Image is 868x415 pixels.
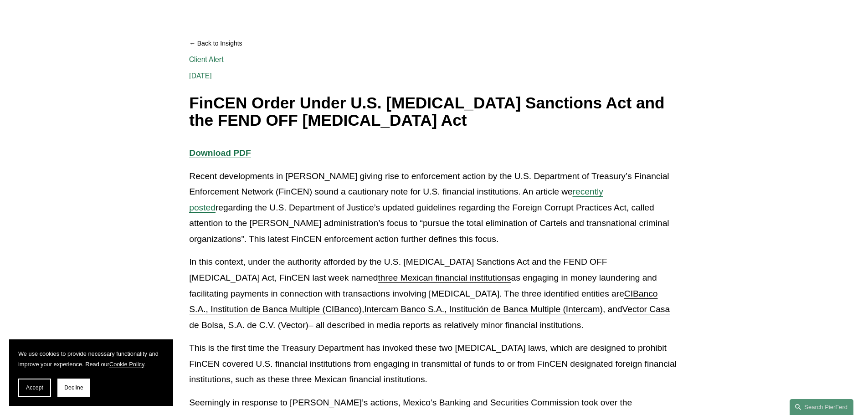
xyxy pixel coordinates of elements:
[18,348,164,369] p: We use cookies to provide necessary functionality and improve your experience. Read our .
[189,94,678,129] h1: FinCEN Order Under U.S. [MEDICAL_DATA] Sanctions Act and the FEND OFF [MEDICAL_DATA] Act
[189,304,670,330] a: Vector Casa de Bolsa, S.A. de C.V. (Vector)
[189,55,224,64] a: Client Alert
[64,384,83,391] span: Decline
[189,72,212,80] span: [DATE]
[26,384,43,391] span: Accept
[189,340,678,388] p: This is the first time the Treasury Department has invoked these two [MEDICAL_DATA] laws, which a...
[378,273,511,282] a: three Mexican financial institutions
[18,379,51,397] button: Accept
[189,169,678,247] p: Recent developments in [PERSON_NAME] giving rise to enforcement action by the U.S. Department of ...
[189,148,251,158] a: Download PDF
[189,187,603,212] a: recently posted
[364,304,603,314] a: Intercam Banco S.A., Institución de Banca Multiple (Intercam)
[189,254,678,333] p: In this context, under the authority afforded by the U.S. [MEDICAL_DATA] Sanctions Act and the FE...
[189,36,678,51] a: Back to Insights
[790,399,853,415] a: Search this site
[109,361,144,368] a: Cookie Policy
[9,339,173,406] section: Cookie banner
[57,379,90,397] button: Decline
